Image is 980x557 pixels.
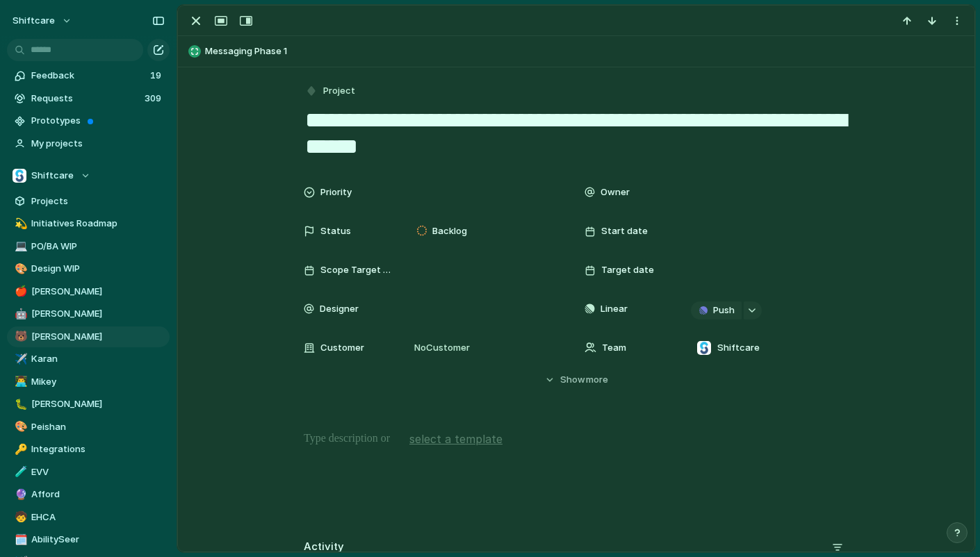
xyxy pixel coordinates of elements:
[31,510,165,524] span: EHCA
[302,81,359,101] button: Project
[7,236,170,257] a: 💻PO/BA WIP
[31,194,165,208] span: Projects
[15,329,24,344] div: 🐻
[31,330,165,344] span: [PERSON_NAME]
[320,224,351,238] span: Status
[7,165,170,186] button: Shiftcare
[31,442,165,456] span: Integrations
[7,349,170,369] a: ✈️Karan
[13,262,26,276] button: 🎨
[15,532,24,548] div: 🗓️
[320,341,364,355] span: Customer
[31,285,165,299] span: [PERSON_NAME]
[31,240,165,253] span: PO/BA WIP
[320,302,359,316] span: Designer
[15,238,24,254] div: 💻
[601,185,630,199] span: Owner
[7,65,170,86] a: Feedback19
[13,217,26,231] button: 💫
[15,374,24,390] div: 👨‍💻
[7,484,170,505] a: 🔮Afford
[13,510,26,524] button: 🧒
[31,114,165,128] span: Prototypes
[184,40,968,63] button: Messaging Phase 1
[15,487,24,503] div: 🔮
[6,10,79,32] button: shiftcare
[31,262,165,276] span: Design WIP
[7,507,170,528] a: 🧒EHCA
[13,465,26,479] button: 🧪
[602,341,626,355] span: Team
[7,258,170,279] a: 🎨Design WIP
[31,169,74,183] span: Shiftcare
[31,375,165,389] span: Mikey
[7,133,170,154] a: My projects
[31,92,140,106] span: Requests
[13,307,26,321] button: 🤖
[7,88,170,109] a: Requests309
[601,302,628,316] span: Linear
[150,69,164,83] span: 19
[320,185,352,199] span: Priority
[15,283,24,299] div: 🍎
[304,539,344,555] h2: Activity
[717,341,760,355] span: Shiftcare
[13,442,26,456] button: 🔑
[7,372,170,392] a: 👨‍💻Mikey
[7,417,170,438] a: 🎨Peishan
[7,529,170,550] a: 🗓️AbilitySeer
[15,306,24,322] div: 🤖
[13,488,26,501] button: 🔮
[586,373,608,387] span: more
[410,341,470,355] span: No Customer
[31,307,165,321] span: [PERSON_NAME]
[31,352,165,366] span: Karan
[432,224,467,238] span: Backlog
[7,394,170,415] a: 🐛[PERSON_NAME]
[13,533,26,547] button: 🗓️
[13,375,26,389] button: 👨‍💻
[320,263,393,277] span: Scope Target Date
[407,429,505,449] button: select a template
[13,397,26,411] button: 🐛
[13,14,55,28] span: shiftcare
[15,442,24,458] div: 🔑
[31,217,165,231] span: Initiatives Roadmap
[31,465,165,479] span: EVV
[31,69,146,83] span: Feedback
[7,281,170,302] a: 🍎[PERSON_NAME]
[7,191,170,212] a: Projects
[13,330,26,344] button: 🐻
[713,304,735,317] span: Push
[7,462,170,483] a: 🧪EVV
[691,301,742,319] button: Push
[601,263,654,277] span: Target date
[304,367,849,392] button: Showmore
[13,240,26,253] button: 💻
[7,110,170,131] a: Prototypes
[13,285,26,299] button: 🍎
[15,509,24,525] div: 🧒
[7,439,170,460] a: 🔑Integrations
[31,488,165,501] span: Afford
[15,397,24,413] div: 🐛
[7,304,170,324] a: 🤖[PERSON_NAME]
[7,326,170,347] a: 🐻[PERSON_NAME]
[15,351,24,367] div: ✈️
[15,464,24,480] div: 🧪
[7,213,170,234] a: 💫Initiatives Roadmap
